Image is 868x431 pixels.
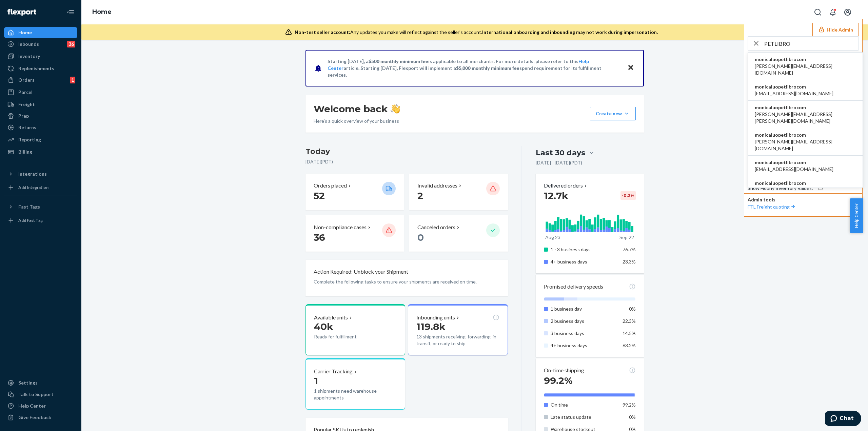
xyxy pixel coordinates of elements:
a: Help Center [4,400,77,411]
span: 40k [314,321,333,332]
p: Aug 23 [545,234,560,241]
span: 22.3% [623,318,636,324]
div: Parcel [18,89,33,96]
div: Freight [18,101,35,108]
p: [DATE] - [DATE] ( PDT ) [536,159,582,166]
p: Ready for fulfillment [314,333,377,340]
p: Carrier Tracking [314,368,353,375]
p: Available units [314,314,348,321]
p: Inbounding units [416,314,455,321]
a: Freight [4,99,77,110]
a: Inventory [4,51,77,62]
button: Delivered orders [544,182,588,190]
button: Create new [590,107,636,120]
span: 76.7% [623,247,636,252]
div: Inventory [18,53,40,60]
p: Action Required: Unblock your Shipment [314,268,408,276]
p: 3 business days [551,330,617,337]
img: hand-wave emoji [391,104,400,114]
input: Search or paste seller ID [764,37,859,50]
button: Orders placed 52 [305,174,404,210]
p: 1 shipments need warehouse appointments [314,388,397,401]
span: Non-test seller account: [295,29,350,35]
div: Add Integration [18,184,48,190]
button: Open notifications [826,5,840,19]
div: Replenishments [18,65,54,72]
span: monicaluopetlibrocom [755,180,856,187]
span: 99.2% [544,375,573,386]
iframe: Opens a widget where you can chat to one of our agents [825,411,861,428]
a: Reporting [4,134,77,145]
a: Home [92,8,112,16]
div: Billing [18,149,32,155]
p: Non-compliance cases [314,223,367,231]
span: $5,000 monthly minimum fee [456,65,519,71]
div: Orders [18,77,35,83]
p: 4+ business days [551,342,617,349]
button: Canceled orders 0 [409,215,508,252]
p: 13 shipments receiving, forwarding, in transit, or ready to ship [416,333,499,347]
span: [PERSON_NAME][EMAIL_ADDRESS][DOMAIN_NAME] [755,63,856,76]
p: Promised delivery speeds [544,283,603,291]
span: 119.8k [416,321,446,332]
a: Replenishments [4,63,77,74]
span: 63.2% [623,342,636,348]
p: Complete the following tasks to ensure your shipments are received on time. [314,278,500,285]
button: Inbounding units119.8k13 shipments receiving, forwarding, in transit, or ready to ship [408,304,508,356]
p: Orders placed [314,182,347,190]
p: Invalid addresses [417,182,457,190]
a: Billing [4,146,77,157]
a: Prep [4,111,77,121]
span: [EMAIL_ADDRESS][DOMAIN_NAME] [755,90,833,97]
button: Close Navigation [64,5,77,19]
a: Returns [4,122,77,133]
span: monicaluopetlibrocom [755,132,856,138]
button: Close [626,63,635,73]
span: 0 [417,232,424,243]
div: Help Center [18,403,46,409]
span: 52 [314,190,325,201]
ol: breadcrumbs [87,2,117,22]
a: Home [4,27,77,38]
button: Invalid addresses 2 [409,174,508,210]
a: Inbounds36 [4,39,77,50]
a: Parcel [4,87,77,98]
span: [DOMAIN_NAME][EMAIL_ADDRESS][DOMAIN_NAME] [755,187,856,200]
span: 2 [417,190,423,201]
span: monicaluopetlibrocom [755,159,833,166]
a: Orders1 [4,75,77,85]
span: monicaluopetlibrocom [755,104,856,111]
div: Settings [18,379,38,386]
p: 4+ business days [551,258,617,265]
span: 0% [629,306,636,312]
button: Help Center [850,198,863,233]
span: 0% [629,414,636,420]
span: 36 [314,232,325,243]
span: 14.5% [623,330,636,336]
button: Integrations [4,169,77,179]
div: -0.2 % [620,191,636,200]
span: [PERSON_NAME][EMAIL_ADDRESS][PERSON_NAME][DOMAIN_NAME] [755,111,856,124]
div: Inbounds [18,41,39,47]
button: Open account menu [841,5,854,19]
button: Talk to Support [4,389,77,400]
span: 23.3% [623,259,636,265]
h3: Today [305,146,508,157]
span: International onboarding and inbounding may not work during impersonation. [482,29,658,35]
p: Late status update [551,414,617,420]
a: Settings [4,377,77,388]
p: On-time shipping [544,367,584,374]
div: Give Feedback [18,414,51,421]
div: Returns [18,124,36,131]
span: [EMAIL_ADDRESS][DOMAIN_NAME] [755,166,833,173]
div: Reporting [18,136,41,143]
span: monicaluopetlibrocom [755,83,833,90]
div: Show Hourly Inventory Values : [748,185,813,192]
a: Add Integration [4,182,77,193]
span: monicaluopetlibrocom [755,56,856,63]
span: $500 monthly minimum fee [369,58,428,64]
button: Non-compliance cases 36 [305,215,404,252]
